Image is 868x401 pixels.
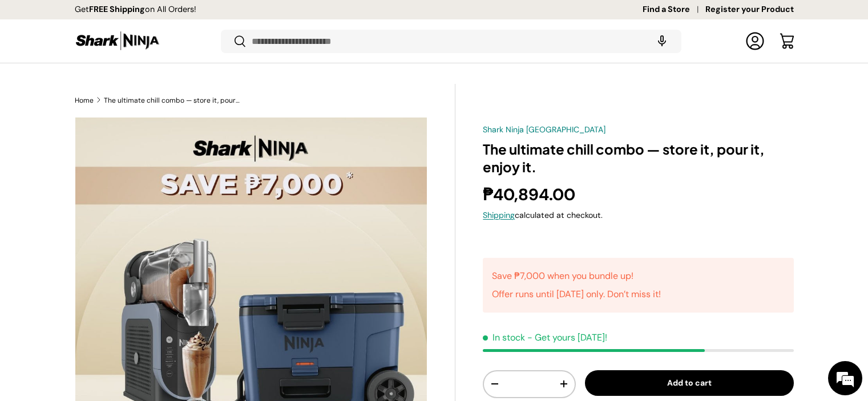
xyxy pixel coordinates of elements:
span: In stock [483,331,525,343]
h1: The ultimate chill combo — store it, pour it, enjoy it. [483,140,793,176]
p: Save ₱7,000 when you bundle up! [492,269,661,283]
a: The ultimate chill combo — store it, pour it, enjoy it. [104,97,241,104]
a: Home [75,97,94,104]
a: Shipping [483,210,515,220]
a: Register your Product [705,3,794,16]
div: calculated at checkout. [483,209,793,221]
p: Get on All Orders! [75,3,196,16]
button: Add to cart [585,370,794,396]
p: - Get yours [DATE]! [527,331,607,343]
strong: FREE Shipping [89,4,145,14]
img: Shark Ninja Philippines [75,30,160,52]
speech-search-button: Search by voice [644,29,680,54]
a: Shark Ninja [GEOGRAPHIC_DATA] [483,124,605,135]
a: Find a Store [643,3,705,16]
nav: Breadcrumbs [75,95,456,106]
p: Offer runs until [DATE] only. Don’t miss it! [492,287,661,301]
strong: ₱40,894.00 [483,184,578,205]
